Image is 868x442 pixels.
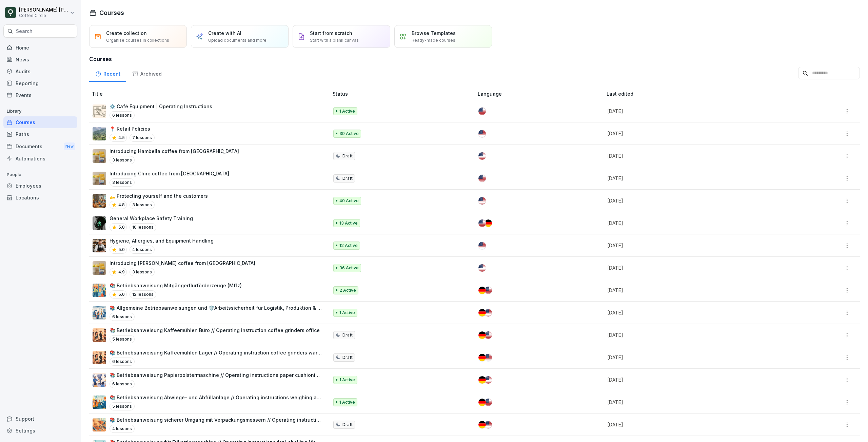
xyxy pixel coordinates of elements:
[339,198,359,204] p: 40 Active
[607,264,787,271] p: [DATE]
[110,125,155,132] p: 📍 Retail Policies
[607,219,787,227] p: [DATE]
[339,310,355,316] p: 1 Active
[3,42,77,54] a: Home
[412,37,455,43] p: Ready-made courses
[485,219,492,227] img: de.svg
[3,180,77,192] div: Employees
[310,37,359,43] p: Start with a blank canvas
[478,354,486,361] img: de.svg
[342,175,353,181] p: Draft
[607,309,787,316] p: [DATE]
[110,416,322,423] p: 📚 Betriebsanweisung sicherer Umgang mit Verpackungsmessern // Operating instructions for safe han...
[110,304,322,311] p: 📚 Allgemeine Betriebsanweisungen und 🛡️Arbeitssicherheit für Logistik, Produktion & Rösterei// 📚 ...
[607,354,787,361] p: [DATE]
[110,327,320,334] p: 📚 Betriebsanweisung Kaffeemühlen Büro // Operating instruction coffee grinders office
[342,153,353,159] p: Draft
[110,192,208,199] p: 🫴 Protecting yourself and the customers
[19,7,68,13] p: [PERSON_NAME] [PERSON_NAME]
[118,269,125,275] p: 4.9
[485,287,492,294] img: us.svg
[110,282,242,289] p: 📚 Betriebsanweisung Mitgängerflurförderzeuge (Mffz)
[3,192,77,204] a: Locations
[93,261,106,275] img: dgqjoierlop7afwbaof655oy.png
[412,30,456,37] p: Browse Templates
[3,140,77,153] div: Documents
[485,399,492,406] img: us.svg
[93,396,106,409] img: y4pgqrhik4sm80heqjkv4feh.png
[130,290,156,299] p: 12 lessons
[110,148,239,155] p: Introducing Hambella coffee from [GEOGRAPHIC_DATA]
[3,54,77,65] a: News
[110,425,135,433] p: 4 lessons
[310,30,352,37] p: Start from scratch
[106,37,169,43] p: Organise courses in collections
[342,332,353,338] p: Draft
[130,223,156,231] p: 10 lessons
[110,402,135,410] p: 5 lessons
[607,90,795,97] p: Last edited
[3,169,77,180] p: People
[89,55,860,63] h3: Courses
[110,380,135,388] p: 6 lessons
[339,220,358,226] p: 13 Active
[478,90,604,97] p: Language
[93,418,106,431] img: bk85lfsedubz2lpoyxhdscj7.png
[118,291,125,297] p: 5.0
[118,135,125,141] p: 4.5
[89,64,126,82] a: Recent
[607,287,787,294] p: [DATE]
[339,108,355,114] p: 1 Active
[607,197,787,204] p: [DATE]
[110,358,135,366] p: 6 lessons
[339,131,359,137] p: 39 Active
[93,284,106,297] img: h0queujannmuqzdi3tpb82py.png
[607,242,787,249] p: [DATE]
[3,425,77,437] a: Settings
[478,152,486,160] img: us.svg
[130,134,155,142] p: 7 lessons
[478,421,486,428] img: de.svg
[16,28,33,35] p: Search
[3,89,77,101] a: Events
[607,331,787,339] p: [DATE]
[478,376,486,384] img: de.svg
[607,376,787,383] p: [DATE]
[126,64,167,82] div: Archived
[339,243,358,249] p: 12 Active
[110,178,135,187] p: 3 lessons
[93,127,106,140] img: r4iv508g6r12c0i8kqe8gadw.png
[485,309,492,316] img: us.svg
[607,175,787,182] p: [DATE]
[92,90,330,97] p: Title
[3,153,77,165] a: Automations
[339,377,355,383] p: 1 Active
[110,349,322,356] p: 📚 Betriebsanweisung Kaffeemühlen Lager // Operating instruction coffee grinders warehouse
[339,399,355,405] p: 1 Active
[118,202,125,208] p: 4.8
[607,152,787,159] p: [DATE]
[339,265,359,271] p: 36 Active
[110,215,193,222] p: General Workplace Safety Training
[110,335,135,343] p: 5 lessons
[93,104,106,118] img: jfobpqgryogqx46mk1a46xi0.png
[93,373,106,387] img: ac712abcg598nvomf669cpja.png
[478,242,486,249] img: us.svg
[93,239,106,252] img: w8tq144x4a2iyma52yp79ole.png
[3,77,77,89] a: Reporting
[478,309,486,316] img: de.svg
[478,399,486,406] img: de.svg
[485,354,492,361] img: us.svg
[478,175,486,182] img: us.svg
[93,216,106,230] img: dk7x737xv5i545c4hvlzmvog.png
[130,201,155,209] p: 3 lessons
[130,268,155,276] p: 3 lessons
[3,65,77,77] a: Audits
